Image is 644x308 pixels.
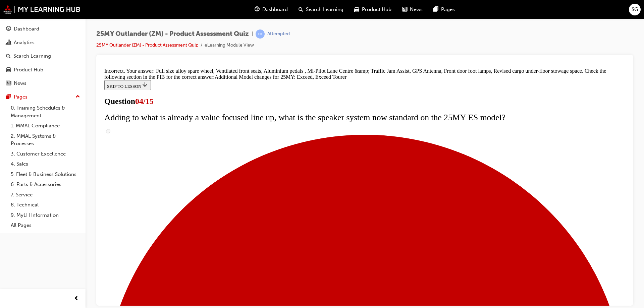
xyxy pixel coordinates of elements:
[255,5,260,14] span: guage-icon
[3,15,49,25] button: SKIP TO LESSON
[3,21,83,91] button: DashboardAnalyticsSearch LearningProduct HubNews
[441,6,455,13] span: Pages
[6,40,11,46] span: chart-icon
[3,50,83,62] a: Search Learning
[96,30,249,38] span: 25MY Outlander (ZM) - Product Assessment Quiz
[249,3,293,16] a: guage-iconDashboard
[3,37,83,49] a: Analytics
[6,94,11,100] span: pages-icon
[632,6,638,13] span: SG
[96,42,198,48] a: 25MY Outlander (ZM) - Product Assessment Quiz
[354,5,359,14] span: car-icon
[74,295,79,303] span: prev-icon
[8,210,83,221] a: 9. MyLH Information
[8,200,83,210] a: 8. Technical
[13,52,51,60] div: Search Learning
[6,26,11,32] span: guage-icon
[3,91,83,103] button: Pages
[3,64,83,76] a: Product Hub
[428,3,460,16] a: pages-iconPages
[8,121,83,131] a: 1. MMAL Compliance
[8,149,83,159] a: 3. Customer Excellence
[8,169,83,180] a: 5. Fleet & Business Solutions
[6,80,11,86] span: news-icon
[262,6,288,13] span: Dashboard
[3,5,80,14] img: mmal
[362,6,391,13] span: Product Hub
[14,66,43,74] div: Product Hub
[252,30,253,38] span: |
[8,190,83,200] a: 7. Service
[6,67,11,73] span: car-icon
[256,29,265,39] span: learningRecordVerb_ATTEMPT-icon
[410,6,423,13] span: News
[8,103,83,121] a: 0. Training Schedules & Management
[3,23,83,35] a: Dashboard
[306,6,343,13] span: Search Learning
[293,3,349,16] a: search-iconSearch Learning
[402,5,407,14] span: news-icon
[75,93,80,101] span: up-icon
[267,31,290,37] div: Attempted
[3,3,524,15] div: Incorrect. Your answer: Full size alloy spare wheel, Ventilated front seats, Aluminium pedals , M...
[8,179,83,190] a: 6. Parts & Accessories
[205,42,254,49] li: eLearning Module View
[6,53,11,59] span: search-icon
[14,39,35,47] div: Analytics
[14,79,26,87] div: News
[349,3,397,16] a: car-iconProduct Hub
[8,220,83,231] a: All Pages
[5,18,47,23] span: SKIP TO LESSON
[3,77,83,89] a: News
[397,3,428,16] a: news-iconNews
[8,131,83,149] a: 2. MMAL Systems & Processes
[14,25,39,33] div: Dashboard
[629,4,641,15] button: SG
[299,5,303,14] span: search-icon
[8,159,83,169] a: 4. Sales
[433,5,438,14] span: pages-icon
[14,93,28,101] div: Pages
